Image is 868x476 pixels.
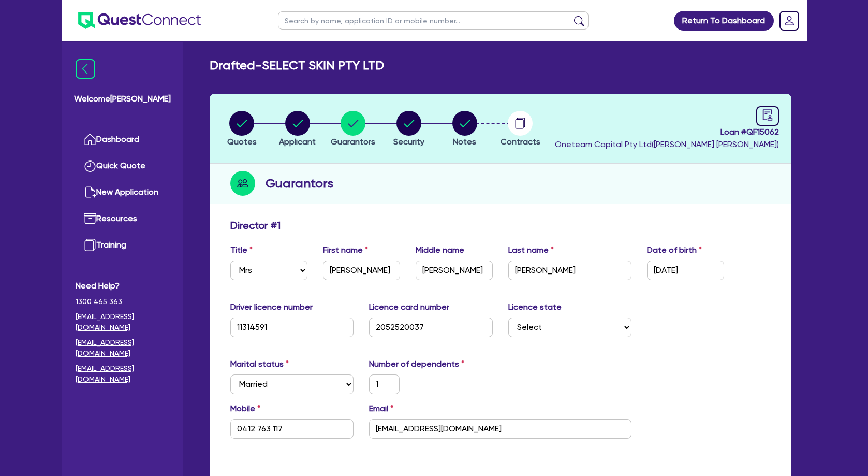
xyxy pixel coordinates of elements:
span: audit [762,109,773,121]
button: Guarantors [330,110,376,149]
img: resources [84,212,96,225]
span: Guarantors [331,137,375,147]
h2: Drafted - SELECT SKIN PTY LTD [210,58,384,73]
a: [EMAIL_ADDRESS][DOMAIN_NAME] [76,311,169,333]
span: Need Help? [76,280,169,292]
button: Security [393,110,425,149]
input: Search by name, application ID or mobile number... [278,11,589,30]
label: Licence state [508,301,562,313]
h2: Guarantors [266,174,333,193]
label: Last name [508,244,554,256]
label: Mobile [230,402,260,415]
img: new-application [84,186,96,198]
label: Marital status [230,358,289,370]
label: Email [369,402,393,415]
span: Applicant [279,137,316,147]
input: DD / MM / YYYY [647,261,724,280]
label: Title [230,244,253,256]
label: Licence card number [369,301,449,313]
a: Resources [76,206,169,232]
label: Driver licence number [230,301,313,313]
label: First name [323,244,368,256]
button: Quotes [227,110,257,149]
a: Dropdown toggle [776,7,803,34]
button: Notes [452,110,478,149]
label: Middle name [416,244,464,256]
span: Oneteam Capital Pty Ltd ( [PERSON_NAME] [PERSON_NAME] ) [555,139,779,149]
img: quest-connect-logo-blue [78,12,201,29]
button: Contracts [500,110,541,149]
img: step-icon [230,171,255,196]
span: 1300 465 363 [76,296,169,307]
button: Applicant [278,110,316,149]
label: Date of birth [647,244,702,256]
span: Loan # QF15062 [555,126,779,138]
a: [EMAIL_ADDRESS][DOMAIN_NAME] [76,363,169,385]
span: Security [393,137,424,147]
span: Quotes [227,137,257,147]
a: Return To Dashboard [674,11,774,31]
a: New Application [76,179,169,206]
img: quick-quote [84,160,96,172]
a: Quick Quote [76,153,169,179]
span: Welcome [PERSON_NAME] [74,93,171,105]
img: icon-menu-close [76,59,95,79]
a: audit [756,106,779,126]
span: Notes [453,137,476,147]
a: Training [76,232,169,258]
span: Contracts [501,137,540,147]
h3: Director # 1 [230,219,281,232]
img: training [84,239,96,251]
a: Dashboard [76,126,169,153]
a: [EMAIL_ADDRESS][DOMAIN_NAME] [76,337,169,359]
label: Number of dependents [369,358,464,370]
